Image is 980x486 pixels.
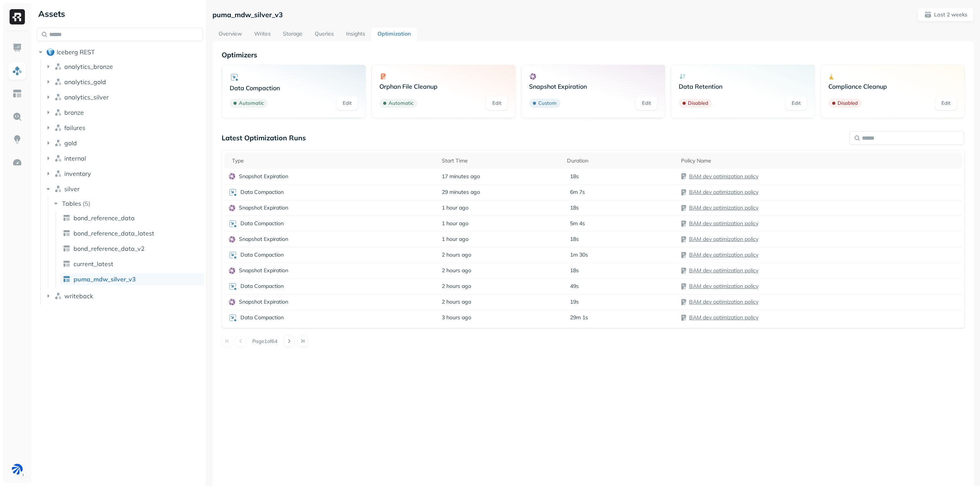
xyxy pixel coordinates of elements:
a: current_latest [60,258,204,270]
button: failures [44,122,203,134]
div: Type [232,157,434,164]
span: puma_mdw_silver_v3 [73,275,136,283]
p: Snapshot Expiration [239,298,288,306]
span: analytics_silver [64,93,109,101]
img: Query Explorer [12,112,22,122]
button: analytics_bronze [44,60,203,73]
a: BAM dev optimization policy [689,173,758,180]
span: Tables [62,200,81,207]
a: BAM dev optimization policy [689,298,758,305]
p: 1m 30s [570,251,588,258]
p: puma_mdw_silver_v3 [212,10,283,19]
button: writeback [44,290,203,302]
span: 17 minutes ago [442,173,480,180]
span: 29 minutes ago [442,189,480,196]
span: gold [64,139,77,147]
a: Edit [636,96,657,110]
img: table [63,229,70,237]
span: 2 hours ago [442,267,471,274]
button: gold [44,137,203,149]
a: BAM dev optimization policy [689,314,758,321]
a: BAM dev optimization policy [689,220,758,227]
p: Snapshot Expiration [529,83,657,90]
span: 1 hour ago [442,204,469,211]
img: table [63,260,70,268]
p: Optimizers [222,50,965,59]
span: bond_reference_data_v2 [73,245,145,252]
img: namespace [54,154,62,162]
button: Tables(5) [52,197,204,210]
p: 5m 4s [570,220,585,227]
p: Snapshot Expiration [239,173,288,180]
div: Assets [37,8,203,20]
span: 3 hours ago [442,314,471,321]
a: BAM dev optimization policy [689,251,758,258]
span: analytics_bronze [64,63,113,70]
span: internal [64,154,86,162]
p: Data Compaction [240,314,284,321]
p: 6m 7s [570,189,585,196]
button: Iceberg REST [37,46,203,58]
span: bond_reference_data_latest [73,229,154,237]
p: Disabled [688,99,708,107]
p: 18s [570,267,579,274]
span: 2 hours ago [442,283,471,290]
a: Edit [486,96,508,110]
p: Compliance Cleanup [828,83,957,90]
a: BAM dev optimization policy [689,236,758,242]
img: namespace [54,93,62,101]
a: BAM dev optimization policy [689,204,758,211]
span: Iceberg REST [57,48,95,56]
p: Data Retention [679,83,807,90]
img: namespace [54,124,62,132]
img: Optimization [12,158,22,167]
img: namespace [54,170,62,177]
img: Dashboard [12,43,22,53]
span: 2 hours ago [442,298,471,306]
p: Last 2 weeks [934,11,967,18]
span: current_latest [73,260,113,268]
p: 49s [570,283,579,290]
p: ( 5 ) [83,200,90,207]
img: Assets [12,66,22,76]
a: bond_reference_data [60,212,204,224]
a: Queries [309,28,340,41]
a: Insights [340,28,371,41]
img: namespace [54,185,62,193]
img: Asset Explorer [12,89,22,99]
p: Data Compaction [230,84,358,92]
img: table [63,275,70,283]
span: writeback [64,292,93,300]
button: Last 2 weeks [918,8,974,21]
img: root [47,48,54,56]
p: Data Compaction [240,220,284,227]
p: 19s [570,298,579,306]
a: BAM dev optimization policy [689,283,758,289]
p: Disabled [838,99,858,107]
p: Custom [538,99,557,107]
p: Orphan File Cleanup [379,83,508,90]
span: inventory [64,170,91,177]
a: Storage [277,28,309,41]
img: table [63,245,70,252]
button: analytics_silver [44,91,203,103]
button: analytics_gold [44,76,203,88]
span: bronze [64,109,84,116]
img: namespace [54,292,62,300]
span: failures [64,124,85,132]
div: Start Time [442,157,559,164]
p: Automatic [239,99,264,107]
a: Overview [212,28,248,41]
p: Snapshot Expiration [239,267,288,274]
a: BAM dev optimization policy [689,189,758,195]
span: bond_reference_data [73,214,135,222]
p: Snapshot Expiration [239,236,288,243]
div: Policy Name [681,157,958,164]
button: inventory [44,167,203,180]
p: Page 1 of 64 [252,338,278,345]
p: Snapshot Expiration [239,204,288,211]
span: 1 hour ago [442,220,469,227]
span: 2 hours ago [442,251,471,258]
img: Insights [12,135,22,145]
p: Latest Optimization Runs [222,133,306,142]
